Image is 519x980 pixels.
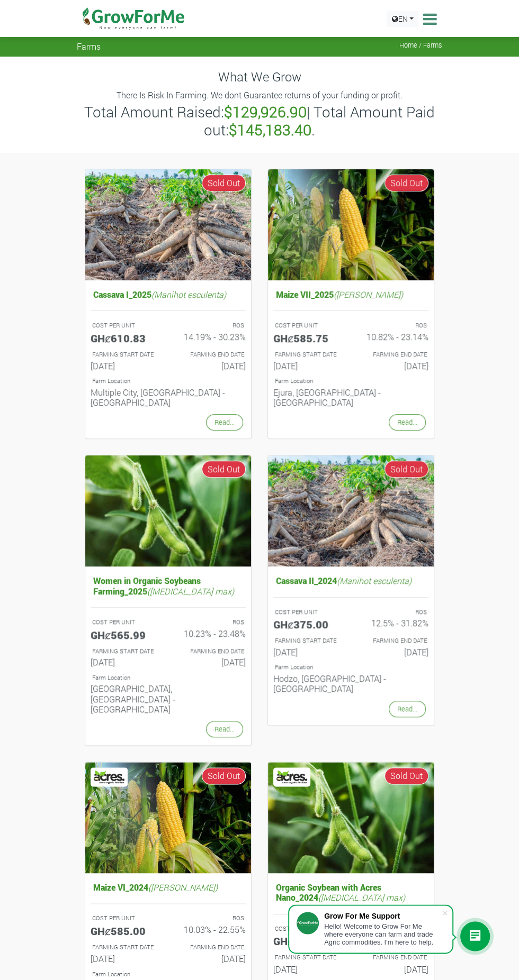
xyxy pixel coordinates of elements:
[202,767,246,784] span: Sold Out
[178,618,245,627] p: ROS
[92,321,159,330] p: COST PER UNIT
[91,628,160,641] h5: GHȼ565.99
[91,287,246,302] h5: Cassava I_2025
[78,89,441,102] p: There Is Risk In Farming. We dont Guarantee returns of your funding or profit.
[268,762,434,873] img: growforme image
[361,321,427,330] p: ROS
[147,585,234,597] i: ([MEDICAL_DATA] max)
[176,361,246,371] h6: [DATE]
[206,721,243,737] a: Read...
[148,882,218,893] i: ([PERSON_NAME])
[178,647,245,656] p: FARMING END DATE
[85,762,251,873] img: growforme image
[176,628,246,638] h6: 10.23% - 23.48%
[92,769,126,785] img: Acres Nano
[202,175,246,191] span: Sold Out
[273,880,428,905] h5: Organic Soybean with Acres Nano_2024
[92,943,159,952] p: FARMING START DATE
[178,350,245,359] p: FARMING END DATE
[178,943,245,952] p: FARMING END DATE
[178,914,245,923] p: ROS
[359,618,429,628] h6: 12.5% - 31.82%
[91,880,246,895] h5: Maize VI_2024
[324,922,442,946] div: Hello! Welcome to Grow For Me where everyone can farm and trade Agric commodities. I'm here to help.
[337,575,411,586] i: (Manihot esculenta)
[206,414,243,431] a: Read...
[91,573,246,598] h5: Women in Organic Soybeans Farming_2025
[202,461,246,478] span: Sold Out
[92,618,159,627] p: COST PER UNIT
[275,769,309,785] img: Acres Nano
[91,683,246,714] h6: [GEOGRAPHIC_DATA], [GEOGRAPHIC_DATA] - [GEOGRAPHIC_DATA]
[273,935,343,947] h5: GHȼ410.75
[359,964,429,974] h6: [DATE]
[176,657,246,667] h6: [DATE]
[273,618,343,630] h5: GHȼ375.00
[273,573,428,588] h5: Cassava II_2024
[387,11,418,27] a: EN
[92,914,159,923] p: COST PER UNIT
[92,969,244,978] p: Location of Farm
[389,414,426,431] a: Read...
[268,455,434,566] img: growforme image
[268,169,434,280] img: growforme image
[361,608,427,617] p: ROS
[77,69,442,85] h4: What We Grow
[275,636,342,645] p: FARMING START DATE
[275,608,342,617] p: COST PER UNIT
[91,954,160,964] h6: [DATE]
[151,289,226,300] i: (Manihot esculenta)
[275,924,342,933] p: COST PER UNIT
[273,647,343,657] h6: [DATE]
[273,387,428,407] h6: Ejura, [GEOGRAPHIC_DATA] - [GEOGRAPHIC_DATA]
[224,102,307,122] b: $129,926.90
[361,350,427,359] p: FARMING END DATE
[91,924,160,937] h5: GHȼ585.00
[361,636,427,645] p: FARMING END DATE
[176,924,246,935] h6: 10.03% - 22.55%
[176,332,246,342] h6: 14.19% - 30.23%
[78,103,441,139] h3: Total Amount Raised: | Total Amount Paid out: .
[229,120,311,140] b: $145,183.40
[361,953,427,962] p: FARMING END DATE
[324,912,442,920] div: Grow For Me Support
[275,321,342,330] p: COST PER UNIT
[389,701,426,717] a: Read...
[384,175,428,191] span: Sold Out
[92,350,159,359] p: FARMING START DATE
[359,647,429,657] h6: [DATE]
[384,767,428,784] span: Sold Out
[334,289,403,300] i: ([PERSON_NAME])
[91,361,160,371] h6: [DATE]
[275,350,342,359] p: FARMING START DATE
[359,361,429,371] h6: [DATE]
[275,663,427,672] p: Location of Farm
[85,455,251,566] img: growforme image
[384,461,428,478] span: Sold Out
[273,287,428,302] h5: Maize VII_2025
[91,657,160,667] h6: [DATE]
[91,332,160,344] h5: GHȼ610.83
[359,332,429,342] h6: 10.82% - 23.14%
[92,377,244,386] p: Location of Farm
[92,673,244,682] p: Location of Farm
[275,377,427,386] p: Location of Farm
[273,673,428,693] h6: Hodzo, [GEOGRAPHIC_DATA] - [GEOGRAPHIC_DATA]
[275,953,342,962] p: FARMING START DATE
[318,892,405,903] i: ([MEDICAL_DATA] max)
[273,361,343,371] h6: [DATE]
[399,41,442,49] span: Home / Farms
[92,647,159,656] p: FARMING START DATE
[273,964,343,974] h6: [DATE]
[273,332,343,344] h5: GHȼ585.75
[178,321,245,330] p: ROS
[85,169,251,280] img: growforme image
[77,41,101,51] span: Farms
[176,954,246,964] h6: [DATE]
[91,387,246,407] h6: Multiple City, [GEOGRAPHIC_DATA] - [GEOGRAPHIC_DATA]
